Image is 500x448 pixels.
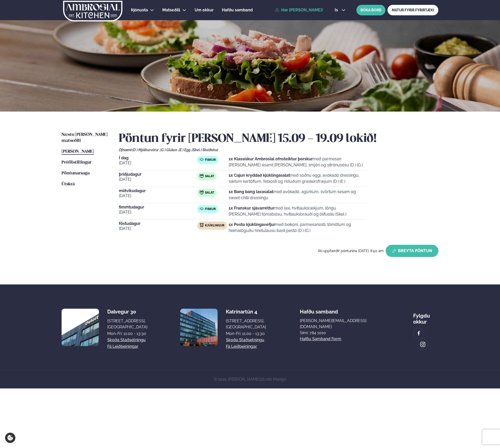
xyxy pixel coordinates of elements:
[107,309,147,315] div: Dalvegur 30
[62,149,94,154] span: [PERSON_NAME]
[229,156,366,168] p: með parmesan [PERSON_NAME] ásamt [PERSON_NAME], smjöri og sítrónusósu (D ) (G )
[119,205,197,209] span: fimmtudagur
[226,309,266,315] div: Katrínartún 4
[119,226,197,232] span: [DATE]
[387,5,438,15] a: MATUR FYRIR FYRIRTÆKI
[131,7,148,13] a: Þjónusta
[356,5,385,15] button: BÓKA BORÐ
[200,223,204,227] img: chicken.svg
[131,8,148,12] span: Þjónusta
[132,148,160,152] span: (D ) Mjólkurvörur ,
[119,156,197,160] span: Í dag
[222,7,253,13] a: Hafðu samband
[386,245,438,257] button: Breyta Pöntun
[62,133,108,143] span: Næstu [PERSON_NAME] matseðill
[62,182,75,186] span: Útskrá
[413,309,438,325] div: Fylgdu okkur
[229,173,290,178] strong: 1x Cajun kryddað kjúklingasalat
[300,330,379,336] p: Sími: 784 1010
[119,172,197,176] span: þriðjudagur
[195,7,214,13] a: Um okkur
[229,172,366,185] p: með soðnu eggi, avókadó dressingu, sætum kartöflum, fetaosti og ristuðum graskersfræjum (D ) (E )
[62,171,90,175] span: Pöntunarsaga
[62,149,94,155] a: [PERSON_NAME]
[205,158,216,162] span: Fiskur
[275,8,323,12] a: Hæ [PERSON_NAME]!
[119,160,197,166] span: [DATE]
[200,157,204,162] img: fish.svg
[226,337,264,343] a: Skoða staðsetningu
[229,205,366,217] p: með laxi, hvítlauksrækjum, löngu [PERSON_NAME] tómatsósu, hvítlauksbrauði og ólífuolíu (Skel )
[214,377,286,382] span: © 2025 [PERSON_NAME]
[62,170,90,176] a: Pöntunarsaga
[229,222,366,234] p: með beikoni, parmesanosti, tómötum og heimalöguðu hnetulausu basil pestó (D ) (G )
[335,8,339,12] span: is
[119,193,197,199] span: [DATE]
[119,209,197,215] span: [DATE]
[119,222,197,226] span: föstudagur
[416,330,422,336] img: image alt
[160,148,179,152] span: (G ) Glúten ,
[192,148,218,152] span: (Skel ) Skelfiskur
[107,344,138,350] a: Fá leiðbeiningar
[119,189,197,193] span: miðvikudagur
[62,309,99,346] img: image alt
[318,249,384,253] span: Þú uppfærðir pöntunina [DATE] 8:50 am
[205,224,224,228] span: Kjúklingur
[417,339,428,350] a: image alt
[205,191,214,195] span: Salat
[162,7,180,13] a: Matseðill
[300,336,341,342] a: Hafðu samband form
[63,1,123,21] img: logo
[226,344,257,350] a: Fá leiðbeiningar
[200,174,204,178] img: salad.svg
[205,174,214,178] span: Salat
[222,8,253,12] span: Hafðu samband
[205,207,216,211] span: Fiskur
[62,132,109,144] a: Næstu [PERSON_NAME] matseðill
[62,160,92,166] a: Prófílstillingar
[260,377,286,382] a: Studio Mango
[229,206,274,210] strong: 1x Franskur sjávarréttur
[229,222,275,227] strong: 1x Pesto kjúklingavefjur
[226,318,266,330] div: [STREET_ADDRESS], [GEOGRAPHIC_DATA]
[162,8,180,12] span: Matseðill
[226,331,266,337] div: Mon-Fri: 11:00 - 13:30
[300,318,379,330] a: [PERSON_NAME][EMAIL_ADDRESS][DOMAIN_NAME]
[200,207,204,211] img: fish.svg
[119,148,438,152] div: Ofnæmi:
[300,305,338,315] span: Hafðu samband
[5,433,15,443] a: Cookie settings
[413,328,424,339] a: image alt
[229,189,273,194] strong: 1x Bang bang laxasalat
[119,132,438,146] h2: Pöntun fyrir [PERSON_NAME] 15.09 - 19.09 lokið!
[200,190,204,194] img: salad.svg
[331,8,350,12] button: is
[180,309,218,346] img: image alt
[107,337,146,343] a: Skoða staðsetningu
[195,8,214,12] span: Um okkur
[62,181,75,187] a: Útskrá
[107,318,147,330] div: [STREET_ADDRESS], [GEOGRAPHIC_DATA]
[62,160,92,165] span: Prófílstillingar
[179,148,192,152] span: (E ) Egg ,
[107,331,147,337] div: Mon-Fri: 11:00 - 13:30
[420,341,426,347] img: image alt
[229,189,366,201] p: með avókadó, agúrkum, svörtum sesam og sweet chilli dressingu
[119,176,197,182] span: [DATE]
[229,156,313,161] strong: 1x Klassískur Ambrosial ofnsteiktur þorskur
